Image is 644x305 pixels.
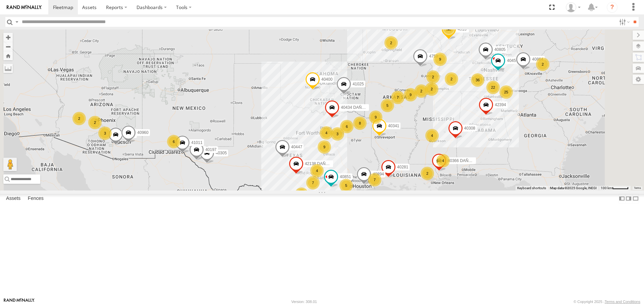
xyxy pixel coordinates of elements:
[291,300,317,304] div: Version: 308.01
[633,75,644,84] label: Map Settings
[137,130,148,135] span: 40960
[632,194,639,204] label: Hide Summary Table
[426,70,440,84] div: 2
[601,186,612,190] span: 100 km
[368,173,381,186] div: 7
[341,105,385,110] span: 40434 DAÑADO 102025
[499,85,513,99] div: 25
[216,151,227,155] span: 40305
[339,179,353,192] div: 5
[563,2,583,12] div: Michael Sanchez
[605,300,640,304] a: Terms and Conditions
[291,145,302,150] span: 40447
[550,186,597,190] span: Map data ©2025 Google, INEGI
[599,186,631,190] button: Map Scale: 100 km per 45 pixels
[306,176,320,189] div: 7
[14,17,19,27] label: Search Query
[425,129,439,142] div: 4
[167,135,180,148] div: 6
[388,124,399,129] span: 40341
[391,91,405,104] div: 7
[305,161,334,166] span: 42138 DAÑADO
[625,194,632,204] label: Dock Summary Table to the Right
[616,17,631,27] label: Search Filter Options
[3,51,13,60] button: Zoom Home
[384,36,398,50] div: 2
[436,154,450,167] div: 4
[507,58,518,63] span: 40453
[331,127,344,141] div: 3
[3,64,13,73] label: Measure
[486,81,500,94] div: 22
[321,77,332,82] span: 40400
[3,194,24,204] label: Assets
[397,165,408,169] span: 40281
[24,194,47,204] label: Fences
[369,110,382,124] div: 9
[353,82,364,86] span: 41025
[381,99,394,112] div: 5
[429,54,438,59] span: 4759
[619,194,625,204] label: Dock Summary Table to the Left
[448,158,477,163] span: 40366 DAÑADO
[3,42,13,51] button: Zoom out
[191,141,202,145] span: 41011
[205,148,216,152] span: 40197
[88,116,102,129] div: 2
[471,73,484,87] div: 36
[464,126,475,131] span: 40308
[318,140,331,154] div: 9
[340,120,354,133] div: 6
[320,126,333,140] div: 4
[295,187,308,201] div: 14
[98,127,112,140] div: 3
[340,174,351,179] span: 40851
[373,172,384,177] span: 40894
[458,27,467,31] span: 4913
[495,103,506,107] span: 42394
[72,112,86,125] div: 2
[607,2,618,13] i: ?
[7,5,42,10] img: rand-logo.svg
[3,33,13,42] button: Zoom in
[433,53,447,66] div: 9
[4,298,35,305] a: Visit our Website
[445,72,458,86] div: 2
[353,117,367,130] div: 8
[536,58,549,71] div: 2
[310,164,324,177] div: 4
[574,300,640,304] div: © Copyright 2025 -
[494,48,505,52] span: 40805
[404,88,417,101] div: 9
[415,84,428,98] div: 2
[634,186,641,189] a: Terms (opens in new tab)
[425,82,438,96] div: 2
[532,57,543,62] span: 40864
[517,186,546,190] button: Keyboard shortcuts
[3,158,17,171] button: Drag Pegman onto the map to open Street View
[421,167,434,180] div: 2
